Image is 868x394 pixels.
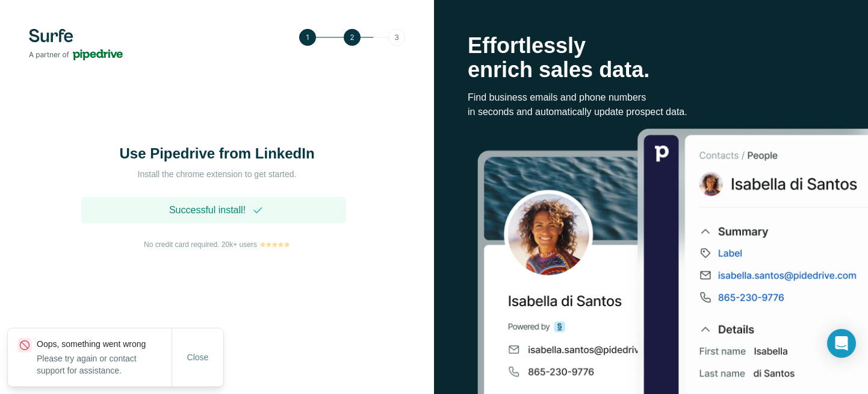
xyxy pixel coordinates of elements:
[97,168,338,180] p: Install the chrome extension to get started.
[468,58,834,82] p: enrich sales data.
[169,203,246,217] span: Successful install!
[299,29,405,46] img: Step 2
[827,329,856,358] div: Open Intercom Messenger
[97,144,338,163] h1: Use Pipedrive from LinkedIn
[179,346,217,368] button: Close
[37,338,172,350] p: Oops, something went wrong
[468,34,834,58] p: Effortlessly
[468,90,834,105] p: Find business emails and phone numbers
[187,351,209,363] span: Close
[144,239,257,250] span: No credit card required. 20k+ users
[37,352,172,377] p: Please try again or contact support for assistance.
[477,127,868,394] img: Surfe Stock Photo - Selling good vibes
[468,105,834,119] p: in seconds and automatically update prospect data.
[29,29,123,60] img: Surfe's logo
